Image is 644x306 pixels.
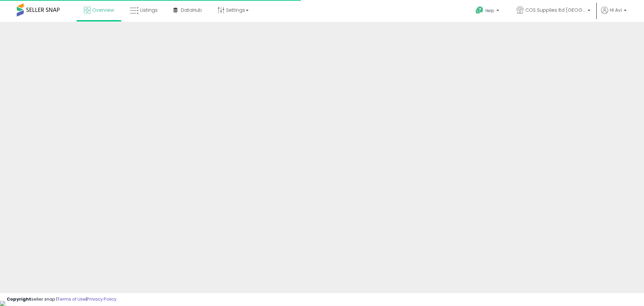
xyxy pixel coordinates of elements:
[181,7,202,13] span: DataHub
[485,8,494,13] span: Help
[87,296,116,302] a: Privacy Policy
[57,296,86,302] a: Terms of Use
[140,7,158,13] span: Listings
[470,1,506,22] a: Help
[601,7,627,22] a: Hi Avi
[92,7,114,13] span: Overview
[475,6,484,14] i: Get Help
[525,7,586,13] span: COS Supplies ltd [GEOGRAPHIC_DATA]
[7,296,31,302] strong: Copyright
[7,296,116,303] div: seller snap | |
[610,7,622,13] span: Hi Avi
